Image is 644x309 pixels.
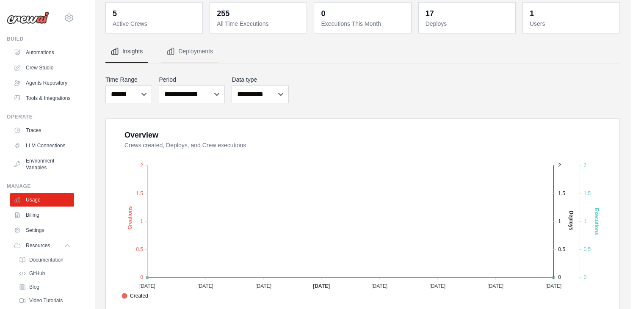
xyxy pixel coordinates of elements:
dt: Crews created, Deploys, and Crew executions [124,141,609,149]
tspan: [DATE] [255,283,271,289]
text: Executions [594,208,600,235]
img: Logo [7,11,49,24]
a: Environment Variables [10,154,74,174]
tspan: [DATE] [139,283,155,289]
tspan: [DATE] [371,283,387,289]
dt: All Time Executions [217,19,301,28]
tspan: [DATE] [487,283,503,289]
a: Traces [10,124,74,137]
tspan: 0 [140,274,143,280]
tspan: [DATE] [197,283,213,289]
tspan: 0 [558,274,561,280]
tspan: 1 [583,218,586,224]
div: 255 [217,8,229,19]
tspan: 2 [583,162,586,168]
span: Created [122,292,148,300]
tspan: 1 [140,218,143,224]
label: Period [159,75,225,84]
span: Video Tutorials [29,297,63,304]
div: Overview [124,129,158,141]
a: Video Tutorials [15,295,74,306]
a: Agents Repository [10,76,74,90]
dt: Active Crews [113,19,197,28]
label: Data type [232,75,288,84]
tspan: 1.5 [136,190,143,196]
tspan: [DATE] [313,283,330,289]
div: 0 [321,8,325,19]
tspan: [DATE] [545,283,561,289]
tspan: 2 [558,162,561,168]
div: Build [7,36,74,42]
button: Insights [105,40,148,63]
span: GitHub [29,270,45,277]
tspan: 0 [583,274,586,280]
a: Automations [10,46,74,59]
div: 1 [530,8,534,19]
dt: Deploys [426,19,510,28]
a: Documentation [15,254,74,266]
label: Time Range [105,75,152,84]
button: Resources [10,239,74,252]
dt: Executions This Month [321,19,406,28]
a: Blog [15,281,74,293]
text: Creations [127,206,133,229]
span: Documentation [29,257,64,263]
a: GitHub [15,268,74,279]
span: Resources [26,242,50,249]
tspan: 0.5 [136,246,143,252]
tspan: 1.5 [558,190,565,196]
a: Tools & Integrations [10,91,74,105]
div: Manage [7,183,74,190]
div: 17 [426,8,434,19]
button: Deployments [161,40,218,63]
tspan: 2 [140,162,143,168]
tspan: [DATE] [429,283,445,289]
text: Deploys [568,210,574,230]
div: Operate [7,113,74,120]
a: Billing [10,208,74,222]
a: Usage [10,193,74,207]
a: LLM Connections [10,139,74,152]
tspan: 1.5 [583,190,591,196]
div: 5 [113,8,117,19]
a: Settings [10,223,74,237]
nav: Tabs [105,40,620,63]
tspan: 1 [558,218,561,224]
span: Blog [29,284,39,290]
a: Crew Studio [10,61,74,74]
dt: Users [530,19,614,28]
tspan: 0.5 [558,246,565,252]
tspan: 0.5 [583,246,591,252]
